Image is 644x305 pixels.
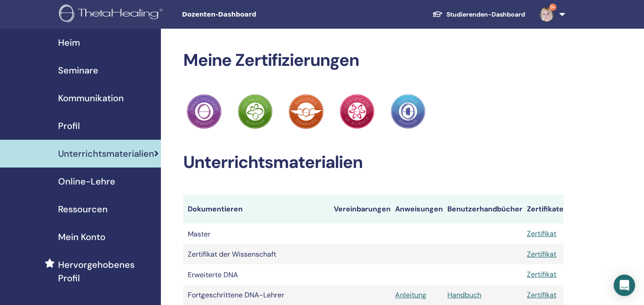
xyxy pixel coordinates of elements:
[188,249,276,259] font: Zertifikat der Wissenschaft
[391,94,425,129] img: Praktiker
[58,259,135,284] font: Hervorgehobenes Profil
[187,94,222,129] img: Praktiker
[58,148,154,159] font: Unterrichtsmaterialien
[58,64,98,76] font: Seminare
[188,270,238,279] font: Erweiterte DNA
[432,10,443,18] img: graduation-cap-white.svg
[58,92,124,104] font: Kommunikation
[58,176,115,187] font: Online-Lehre
[447,204,522,214] font: Benutzerhandbücher
[447,290,481,300] a: Handbuch
[614,275,635,296] div: Open Intercom Messenger
[425,6,532,23] a: Studierenden-Dashboard
[527,290,556,300] a: Zertifikat
[539,7,554,21] img: default.jpg
[334,204,391,214] font: Vereinbarungen
[238,94,273,129] img: Praktiker
[395,290,426,300] a: Anleitung
[58,231,105,243] font: Mein Konto
[59,4,166,25] img: logo.png
[527,249,556,259] a: Zertifikat
[527,270,556,279] a: Zertifikat
[446,10,525,18] font: Studierenden-Dashboard
[188,229,210,239] font: Master
[58,120,80,132] font: Profil
[183,49,359,71] font: Meine Zertifizierungen
[188,290,284,300] font: Fortgeschrittene DNA-Lehrer
[527,229,556,238] a: Zertifikat
[58,203,108,215] font: Ressourcen
[550,4,556,10] font: 9+
[289,94,324,129] img: Praktiker
[395,204,443,214] font: Anweisungen
[188,204,243,214] font: Dokumentieren
[340,94,375,129] img: Praktiker
[58,37,80,48] font: Heim
[182,11,256,18] font: Dozenten-Dashboard
[183,151,362,173] font: Unterrichtsmaterialien
[527,204,564,214] font: Zertifikate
